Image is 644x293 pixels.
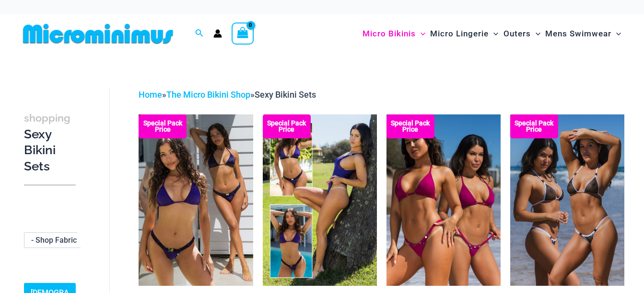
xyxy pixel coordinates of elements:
[213,29,222,38] a: Account icon link
[24,233,91,248] span: - Shop Fabric Type
[166,90,250,100] a: The Micro Bikini Shop
[232,23,254,45] a: View Shopping Cart, empty
[139,114,253,285] a: Bond Indigo Tri Top Pack (1) Bond Indigo Tri Top Pack Back (1)Bond Indigo Tri Top Pack Back (1)
[263,120,311,133] b: Special Pack Price
[510,120,558,133] b: Special Pack Price
[24,112,70,124] span: shopping
[263,114,377,285] img: Bond Inidgo Collection Pack (10)
[386,114,501,285] img: Collection Pack F
[501,19,543,48] a: OutersMenu ToggleMenu Toggle
[195,28,204,40] a: Search icon link
[31,236,95,245] span: - Shop Fabric Type
[19,23,177,45] img: MM SHOP LOGO FLAT
[489,22,498,46] span: Menu Toggle
[386,114,501,285] a: Collection Pack F Collection Pack B (3)Collection Pack B (3)
[545,22,611,46] span: Mens Swimwear
[139,114,253,285] img: Bond Indigo Tri Top Pack (1)
[139,120,187,133] b: Special Pack Price
[531,22,540,46] span: Menu Toggle
[255,90,316,100] span: Sexy Bikini Sets
[510,114,624,285] img: Top Bum Pack
[428,19,501,48] a: Micro LingerieMenu ToggleMenu Toggle
[139,90,316,100] span: » »
[139,90,162,100] a: Home
[611,22,621,46] span: Menu Toggle
[24,232,91,248] span: - Shop Fabric Type
[386,120,434,133] b: Special Pack Price
[360,19,428,48] a: Micro BikinisMenu ToggleMenu Toggle
[510,114,624,285] a: Top Bum Pack Top Bum Pack bTop Bum Pack b
[416,22,425,46] span: Menu Toggle
[263,114,377,285] a: Bond Inidgo Collection Pack (10) Bond Indigo Bikini Collection Pack Back (6)Bond Indigo Bikini Co...
[363,22,416,46] span: Micro Bikinis
[543,19,623,48] a: Mens SwimwearMenu ToggleMenu Toggle
[24,110,76,175] h3: Sexy Bikini Sets
[430,22,489,46] span: Micro Lingerie
[359,18,625,50] nav: Site Navigation
[503,22,531,46] span: Outers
